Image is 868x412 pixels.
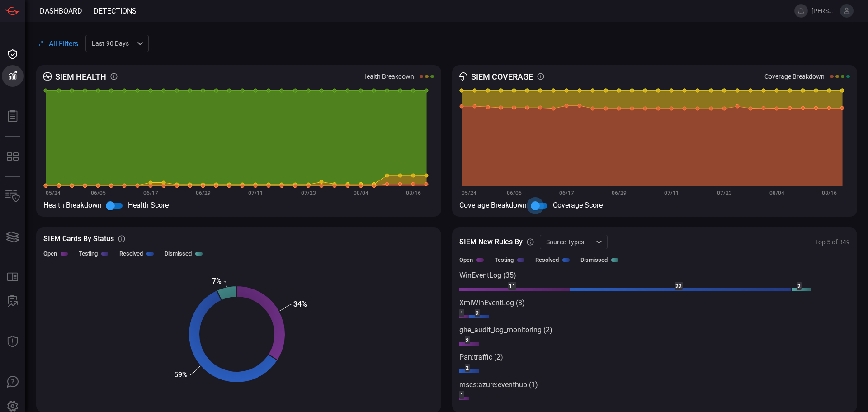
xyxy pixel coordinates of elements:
[535,256,559,263] label: Resolved
[362,73,414,80] label: Health Breakdown
[301,190,316,196] text: 07/23
[2,65,24,87] button: Detections
[43,250,57,257] label: Open
[92,39,134,48] p: Last 90 days
[811,7,836,14] span: [PERSON_NAME].[PERSON_NAME]
[459,201,527,209] span: Coverage Breakdown
[196,190,211,196] text: 06/29
[40,7,82,15] span: Dashboard
[212,277,222,285] text: 7%
[509,283,515,289] text: 11
[459,326,552,334] text: ghe_audit_log_monitoring (2)
[769,190,784,196] text: 08/04
[248,190,263,196] text: 07/11
[49,39,78,48] span: All Filters
[2,331,24,353] button: Threat Intelligence
[822,190,837,196] text: 08/16
[559,190,574,196] text: 06/17
[36,39,78,48] button: All Filters
[354,190,368,196] text: 08/04
[476,310,479,317] text: 2
[664,190,679,196] text: 07/11
[507,190,522,196] text: 06/05
[2,226,24,248] button: Cards
[293,300,307,308] text: 34%
[495,256,514,263] label: Testing
[143,190,158,196] text: 06/17
[2,43,24,65] button: Dashboard
[460,310,463,317] text: 1
[466,337,469,344] text: 2
[165,250,192,257] label: Dismissed
[2,291,24,313] button: ALERT ANALYSIS
[462,190,476,196] text: 05/24
[459,237,523,246] h3: SIEM New Rules by
[459,256,473,263] label: Open
[675,283,682,289] text: 22
[43,234,114,243] h3: SIEM Cards by Status
[94,7,137,15] span: Detections
[119,250,143,257] label: Resolved
[815,238,850,246] div: Top 5 of 349
[460,392,463,398] text: 1
[797,283,801,289] text: 2
[55,72,106,81] h3: SIEM Health
[471,72,533,81] h3: SIEM Coverage
[2,371,24,393] button: Ask Us A Question
[174,370,188,379] text: 59%
[546,237,593,246] p: source types
[2,186,24,208] button: Inventory
[128,201,169,209] span: Health Score
[717,190,732,196] text: 07/23
[46,190,61,196] text: 05/24
[612,190,627,196] text: 06/29
[466,365,469,371] text: 2
[764,73,825,80] label: Coverage Breakdown
[459,380,538,389] text: mscs:azure:eventhub (1)
[2,266,24,288] button: Rule Catalog
[459,298,525,307] text: XmlWinEventLog (3)
[459,271,516,279] text: WinEventLog (35)
[2,105,24,127] button: Reports
[91,190,106,196] text: 06/05
[459,353,503,361] text: Pan:traffic (2)
[580,256,608,263] label: Dismissed
[43,201,102,209] span: Health Breakdown
[2,146,24,167] button: MITRE - Detection Posture
[79,250,98,257] label: Testing
[553,201,603,209] span: Coverage Score
[406,190,421,196] text: 08/16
